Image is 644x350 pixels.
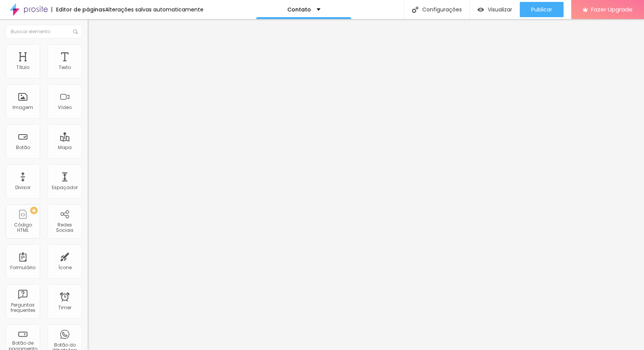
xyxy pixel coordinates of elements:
[8,302,38,313] div: Perguntas frequentes
[58,265,72,270] div: Ícone
[58,105,72,110] div: Vídeo
[287,7,311,12] p: Contato
[58,145,72,150] div: Mapa
[88,19,644,350] iframe: Editor
[15,185,30,190] div: Divisor
[13,105,33,110] div: Imagem
[59,65,71,70] div: Texto
[6,25,82,39] input: Buscar elemento
[50,222,80,233] div: Redes Sociais
[477,6,484,13] img: view-1.svg
[52,185,78,190] div: Espaçador
[531,6,552,13] span: Publicar
[16,65,29,70] div: Título
[412,6,418,13] img: Icone
[488,6,512,13] span: Visualizar
[58,305,71,310] div: Timer
[16,145,30,150] div: Botão
[520,2,564,17] button: Publicar
[10,265,35,270] div: Formulário
[51,7,105,12] div: Editor de páginas
[105,7,203,12] div: Alterações salvas automaticamente
[73,29,78,34] img: Icone
[470,2,520,17] button: Visualizar
[8,222,38,233] div: Código HTML
[591,6,633,13] span: Fazer Upgrade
